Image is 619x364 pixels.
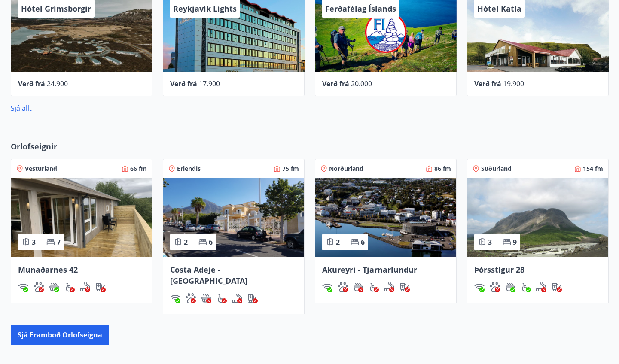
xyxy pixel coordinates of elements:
[170,264,247,286] span: Costa Adeje -[GEOGRAPHIC_DATA]
[25,164,57,173] span: Vesturland
[47,79,68,88] span: 24.900
[474,282,485,292] img: HJRyFFsYp6qjeUYhR4dAD8CaCEsnIFYZ05miwXoh.svg
[322,79,349,88] span: Verð frá
[177,164,201,173] span: Erlendis
[64,282,75,292] img: 8IYIKVZQyRlUC6HQIIUSdjpPGRncJsz2RzLgWvp4.svg
[384,282,394,292] img: QNIUl6Cv9L9rHgMXwuzGLuiJOj7RKqxk9mBFPqjq.svg
[173,3,237,14] span: Reykjavík Lights
[57,237,61,247] span: 7
[315,178,456,257] img: Paella dish
[34,282,44,292] div: Gæludýr
[201,293,211,303] div: Heitur pottur
[488,237,492,247] span: 3
[338,282,348,292] img: pxcaIm5dSOV3FS4whs1soiYWTwFQvksT25a9J10C.svg
[583,164,603,173] span: 154 fm
[552,282,562,292] img: nH7E6Gw2rvWFb8XaSdRp44dhkQaj4PJkOoRYItBQ.svg
[80,282,90,292] img: QNIUl6Cv9L9rHgMXwuzGLuiJOj7RKqxk9mBFPqjq.svg
[353,282,363,292] img: h89QDIuHlAdpqTriuIvuEWkTH976fOgBEOOeu1mi.svg
[247,293,258,303] div: Hleðslustöð fyrir rafbíla
[130,164,147,173] span: 66 fm
[232,293,242,303] div: Reykingar / Vape
[353,282,363,292] div: Heitur pottur
[322,282,332,292] img: HJRyFFsYp6qjeUYhR4dAD8CaCEsnIFYZ05miwXoh.svg
[232,293,242,303] img: QNIUl6Cv9L9rHgMXwuzGLuiJOj7RKqxk9mBFPqjq.svg
[170,79,197,88] span: Verð frá
[536,282,546,292] div: Reykingar / Vape
[186,293,196,303] div: Gæludýr
[32,237,36,247] span: 3
[184,237,188,247] span: 2
[49,282,59,292] img: h89QDIuHlAdpqTriuIvuEWkTH976fOgBEOOeu1mi.svg
[201,293,211,303] img: h89QDIuHlAdpqTriuIvuEWkTH976fOgBEOOeu1mi.svg
[552,282,562,292] div: Hleðslustöð fyrir rafbíla
[490,282,500,292] div: Gæludýr
[336,237,340,247] span: 2
[170,293,180,303] div: Þráðlaust net
[477,3,521,14] span: Hótel Katla
[369,282,379,292] div: Aðgengi fyrir hjólastól
[481,164,512,173] span: Suðurland
[216,293,227,303] div: Aðgengi fyrir hjólastól
[199,79,220,88] span: 17.900
[513,237,517,247] span: 9
[247,293,258,303] img: nH7E6Gw2rvWFb8XaSdRp44dhkQaj4PJkOoRYItBQ.svg
[216,293,227,303] img: 8IYIKVZQyRlUC6HQIIUSdjpPGRncJsz2RzLgWvp4.svg
[329,164,363,173] span: Norðurland
[322,282,332,292] div: Þráðlaust net
[21,3,91,14] span: Hótel Grímsborgir
[18,282,28,292] img: HJRyFFsYp6qjeUYhR4dAD8CaCEsnIFYZ05miwXoh.svg
[505,282,515,292] img: h89QDIuHlAdpqTriuIvuEWkTH976fOgBEOOeu1mi.svg
[467,178,608,257] img: Paella dish
[11,141,57,152] span: Orlofseignir
[474,79,501,88] span: Verð frá
[282,164,299,173] span: 75 fm
[80,282,90,292] div: Reykingar / Vape
[399,282,410,292] div: Hleðslustöð fyrir rafbíla
[11,325,109,345] button: Sjá framboð orlofseigna
[521,282,531,292] img: 8IYIKVZQyRlUC6HQIIUSdjpPGRncJsz2RzLgWvp4.svg
[64,282,75,292] div: Aðgengi fyrir hjólastól
[325,3,396,14] span: Ferðafélag Íslands
[384,282,394,292] div: Reykingar / Vape
[49,282,59,292] div: Heitur pottur
[490,282,500,292] img: pxcaIm5dSOV3FS4whs1soiYWTwFQvksT25a9J10C.svg
[536,282,546,292] img: QNIUl6Cv9L9rHgMXwuzGLuiJOj7RKqxk9mBFPqjq.svg
[209,237,213,247] span: 6
[322,264,417,275] span: Akureyri - Tjarnarlundur
[351,79,372,88] span: 20.000
[186,293,196,303] img: pxcaIm5dSOV3FS4whs1soiYWTwFQvksT25a9J10C.svg
[95,282,106,292] div: Hleðslustöð fyrir rafbíla
[170,293,180,303] img: HJRyFFsYp6qjeUYhR4dAD8CaCEsnIFYZ05miwXoh.svg
[18,264,78,275] span: Munaðarnes 42
[18,79,45,88] span: Verð frá
[18,282,28,292] div: Þráðlaust net
[338,282,348,292] div: Gæludýr
[434,164,451,173] span: 86 fm
[521,282,531,292] div: Aðgengi fyrir hjólastól
[163,178,304,257] img: Paella dish
[474,282,485,292] div: Þráðlaust net
[34,282,44,292] img: pxcaIm5dSOV3FS4whs1soiYWTwFQvksT25a9J10C.svg
[503,79,524,88] span: 19.900
[369,282,379,292] img: 8IYIKVZQyRlUC6HQIIUSdjpPGRncJsz2RzLgWvp4.svg
[95,282,106,292] img: nH7E6Gw2rvWFb8XaSdRp44dhkQaj4PJkOoRYItBQ.svg
[474,264,524,275] span: Þórsstígur 28
[399,282,410,292] img: nH7E6Gw2rvWFb8XaSdRp44dhkQaj4PJkOoRYItBQ.svg
[11,103,32,113] a: Sjá allt
[361,237,365,247] span: 6
[505,282,515,292] div: Heitur pottur
[11,178,152,257] img: Paella dish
